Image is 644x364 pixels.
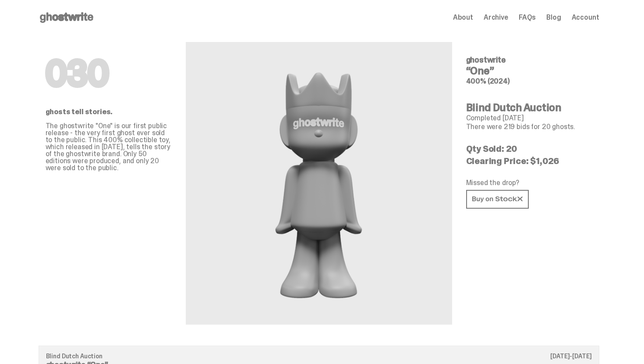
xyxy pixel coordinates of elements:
p: The ghostwrite "One" is our first public release - the very first ghost ever sold to the public. ... [46,122,172,171]
p: Completed [DATE] [466,115,592,122]
h4: “One” [466,66,592,76]
a: Archive [484,14,508,21]
p: There were 219 bids for 20 ghosts. [466,123,592,130]
h4: Blind Dutch Auction [466,102,592,113]
img: ghostwrite&ldquo;One&rdquo; [251,63,386,304]
p: Missed the drop? [466,179,592,186]
p: Qty Sold: 20 [466,144,592,153]
h1: 030 [46,56,172,91]
a: FAQs [519,14,536,21]
a: Account [572,14,599,21]
p: Blind Dutch Auction [46,353,592,359]
a: About [453,14,473,21]
span: ghostwrite [466,55,506,65]
p: ghosts tell stories. [46,108,172,115]
p: [DATE]-[DATE] [550,353,591,359]
a: Blog [546,14,561,21]
span: 400% (2024) [466,77,510,86]
p: Clearing Price: $1,026 [466,157,592,165]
